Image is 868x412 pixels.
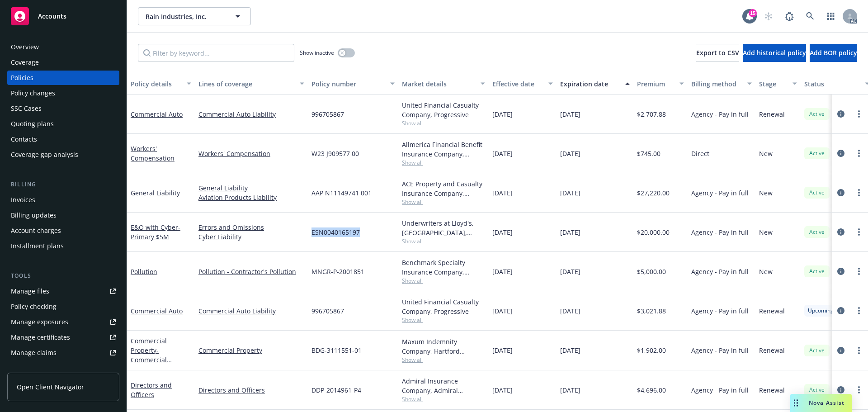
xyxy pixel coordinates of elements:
div: Lines of coverage [198,79,294,89]
span: New [759,267,773,276]
span: [DATE] [560,385,580,395]
span: Direct [691,149,709,158]
div: Billing method [691,79,742,89]
span: Renewal [759,346,785,355]
span: Show all [402,198,485,206]
a: Policy checking [7,299,119,314]
input: Filter by keyword... [138,44,294,62]
div: Quoting plans [11,117,54,131]
span: Add historical policy [743,48,806,57]
a: Commercial Auto Liability [198,306,304,316]
a: Coverage [7,55,119,70]
a: more [854,227,864,237]
div: Invoices [11,193,35,207]
span: DDP-2014961-P4 [311,385,361,395]
a: Policy changes [7,86,119,100]
a: Directors and Officers [198,385,304,395]
a: Manage claims [7,346,119,360]
span: Active [808,149,826,157]
a: Commercial Property [131,336,167,374]
span: $4,696.00 [637,385,666,395]
span: Active [808,189,826,197]
span: Show all [402,277,485,284]
button: Expiration date [557,73,633,95]
button: Rain Industries, Inc. [138,7,251,25]
span: $745.00 [637,149,660,158]
span: Show all [402,356,485,364]
span: [DATE] [560,346,580,355]
span: Add BOR policy [810,48,857,57]
span: $3,021.88 [637,306,666,316]
span: Accounts [38,13,66,20]
a: Workers' Compensation [131,144,175,162]
a: Directors and Officers [131,381,172,399]
span: Upcoming [808,307,834,315]
span: [DATE] [492,306,513,316]
span: Nova Assist [809,399,844,407]
span: Active [808,346,826,355]
a: circleInformation [835,305,846,316]
div: Stage [759,79,787,89]
div: Market details [402,79,475,89]
span: $27,220.00 [637,188,670,198]
span: $2,707.88 [637,109,666,119]
span: 996705867 [311,306,344,316]
button: Stage [755,73,801,95]
a: more [854,384,864,395]
div: Premium [637,79,674,89]
span: Agency - Pay in full [691,227,749,237]
a: Policies [7,71,119,85]
a: circleInformation [835,227,846,237]
div: Manage BORs [11,361,53,375]
a: Contacts [7,132,119,147]
span: $20,000.00 [637,227,670,237]
span: Active [808,267,826,275]
div: Policies [11,71,33,85]
div: 15 [749,9,757,17]
a: Aviation Products Liability [198,193,304,202]
span: Export to CSV [696,48,739,57]
a: Manage exposures [7,315,119,329]
span: ESN0040165197 [311,227,360,237]
a: circleInformation [835,148,846,159]
span: [DATE] [560,227,580,237]
span: [DATE] [560,109,580,119]
div: Billing [7,180,119,189]
div: Policy number [311,79,385,89]
a: Report a Bug [780,7,798,25]
div: Manage files [11,284,49,298]
span: Renewal [759,109,785,119]
span: Show all [402,237,485,245]
div: Manage exposures [11,315,68,329]
span: [DATE] [560,267,580,276]
button: Nova Assist [790,394,852,412]
span: New [759,149,773,158]
span: Show all [402,395,485,403]
span: [DATE] [560,188,580,198]
a: Quoting plans [7,117,119,131]
a: Installment plans [7,239,119,253]
span: [DATE] [492,267,513,276]
span: Active [808,110,826,118]
a: more [854,187,864,198]
span: Show all [402,119,485,127]
span: [DATE] [560,306,580,316]
span: Show all [402,159,485,166]
div: Benchmark Specialty Insurance Company, Benchmark Insurance Group, Amwins [402,258,485,277]
a: circleInformation [835,345,846,356]
button: Effective date [489,73,557,95]
a: more [854,345,864,356]
span: $1,902.00 [637,346,666,355]
div: Account charges [11,223,61,238]
span: New [759,227,773,237]
span: [DATE] [492,149,513,158]
span: Agency - Pay in full [691,109,749,119]
span: 996705867 [311,109,344,119]
div: Underwriters at Lloyd's, [GEOGRAPHIC_DATA], [PERSON_NAME] of [GEOGRAPHIC_DATA], CFC Underwriting,... [402,218,485,237]
a: Coverage gap analysis [7,147,119,162]
a: Switch app [822,7,840,25]
button: Market details [398,73,489,95]
span: Rain Industries, Inc. [146,12,224,21]
a: General Liability [131,189,180,197]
